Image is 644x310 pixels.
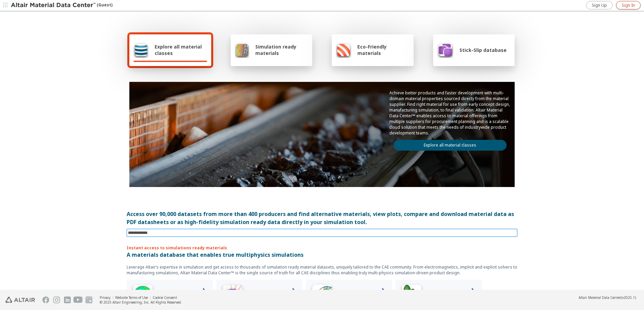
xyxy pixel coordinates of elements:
[219,282,246,309] img: Low Frequency Icon
[127,245,517,251] p: Instant access to simulations ready materials
[393,140,507,151] a: Explore all material classes
[592,3,607,8] span: Sign Up
[5,297,35,303] img: Altair Engineering
[616,1,641,9] a: Sign In
[133,42,149,58] img: Explore all material classes
[127,251,517,259] p: A materials database that enables true multiphysics simulations
[357,43,409,56] span: Eco-Friendly materials
[127,264,517,276] p: Leverage Altair’s expertise in simulation and get access to thousands of simulation ready materia...
[586,1,613,9] a: Sign Up
[100,295,110,300] a: Privacy
[129,282,156,309] img: High Frequency Icon
[153,295,177,300] a: Cookie Consent
[100,300,182,305] div: © 2025 Altair Engineering, Inc. All Rights Reserved.
[309,282,335,309] img: Structural Analyses Icon
[155,43,207,56] span: Explore all material classes
[579,295,621,300] span: Altair Material Data Center
[579,295,636,300] div: (v2025.1)
[437,42,453,58] img: Stick-Slip database
[389,90,511,136] p: Achieve better products and faster development with multi-domain material properties sourced dire...
[11,2,97,9] img: Altair Material Data Center
[622,3,635,8] span: Sign In
[127,210,517,226] div: Access over 90,000 datasets from more than 400 producers and find alternative materials, view plo...
[398,282,425,309] img: Crash Analyses Icon
[459,47,507,53] span: Stick-Slip database
[115,295,148,300] a: Website Terms of Use
[235,42,249,58] img: Simulation ready materials
[255,43,308,56] span: Simulation ready materials
[11,2,112,9] div: (Guest)
[336,42,351,58] img: Eco-Friendly materials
